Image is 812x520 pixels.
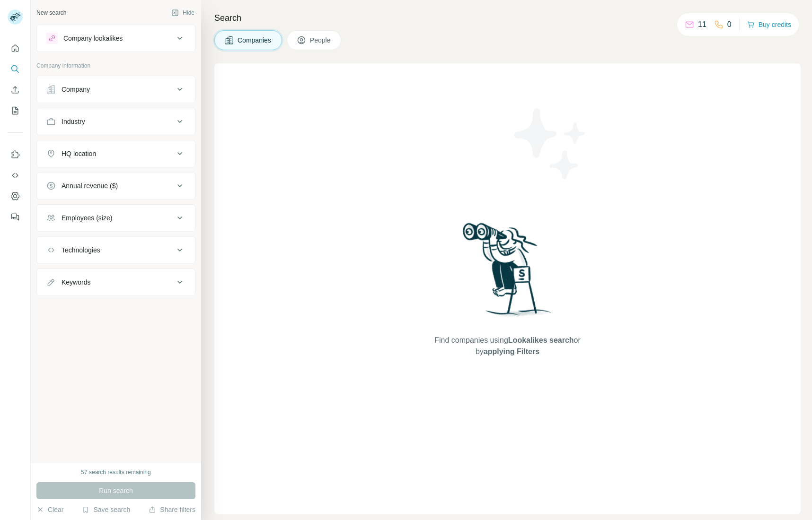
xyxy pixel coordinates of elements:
p: 0 [727,19,732,30]
button: Dashboard [8,188,23,205]
button: Enrich CSV [8,81,23,98]
div: Company [62,85,90,94]
img: Surfe Illustration - Stars [508,101,593,186]
div: 57 search results remaining [81,468,150,477]
button: Company [37,78,195,101]
div: Industry [62,117,85,126]
span: Lookalikes search [508,336,574,344]
span: Find companies using or by [432,335,583,357]
button: Save search [82,505,130,514]
div: Employees (size) [62,213,112,223]
button: My lists [8,102,23,119]
button: HQ location [37,142,195,165]
button: Share filters [149,505,195,514]
button: Keywords [37,271,195,294]
span: Companies [238,35,272,45]
button: Company lookalikes [37,27,195,50]
button: Hide [165,6,201,20]
p: 11 [698,19,706,30]
button: Search [8,61,23,78]
p: Company information [36,61,195,70]
span: applying Filters [484,347,539,355]
button: Technologies [37,239,195,261]
button: Use Surfe API [8,167,23,184]
div: Annual revenue ($) [62,181,118,191]
button: Quick start [8,40,23,57]
div: Technologies [62,245,100,255]
button: Feedback [8,208,23,225]
span: People [310,35,332,45]
button: Clear [36,505,63,514]
div: New search [36,9,66,17]
button: Use Surfe on LinkedIn [8,146,23,163]
button: Annual revenue ($) [37,174,195,197]
div: Company lookalikes [63,34,123,43]
button: Industry [37,110,195,133]
h4: Search [214,11,801,25]
button: Buy credits [747,18,791,31]
img: Surfe Illustration - Woman searching with binoculars [459,220,557,326]
button: Employees (size) [37,207,195,229]
div: HQ location [62,149,96,158]
div: Keywords [62,277,90,287]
